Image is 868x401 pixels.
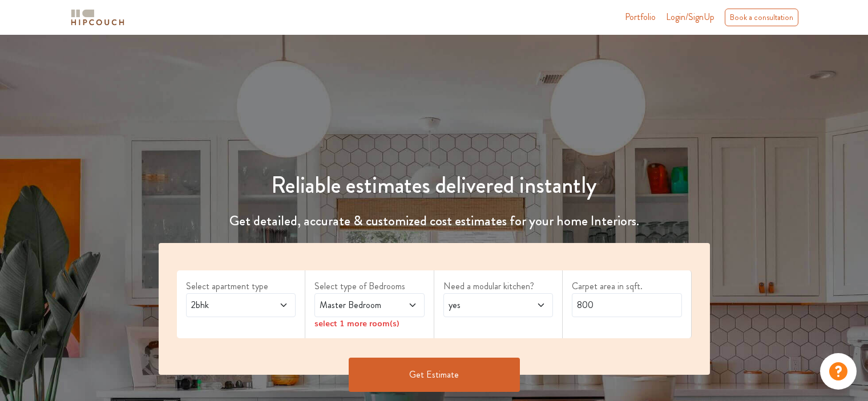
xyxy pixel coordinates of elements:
[69,5,126,30] span: logo-horizontal.svg
[314,317,425,329] div: select 1 more room(s)
[69,7,126,27] img: logo-horizontal.svg
[349,358,520,392] button: Get Estimate
[666,10,714,23] span: Login/SignUp
[152,213,717,229] h4: Get detailed, accurate & customized cost estimates for your home Interiors.
[443,280,554,293] label: Need a modular kitchen?
[725,9,798,26] div: Book a consultation
[189,298,264,312] span: 2bhk
[625,10,656,24] a: Portfolio
[152,172,717,199] h1: Reliable estimates delivered instantly
[314,280,425,293] label: Select type of Bedrooms
[446,298,521,312] span: yes
[186,280,296,293] label: Select apartment type
[317,298,392,312] span: Master Bedroom
[572,293,682,317] input: Enter area sqft
[572,280,682,293] label: Carpet area in sqft.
